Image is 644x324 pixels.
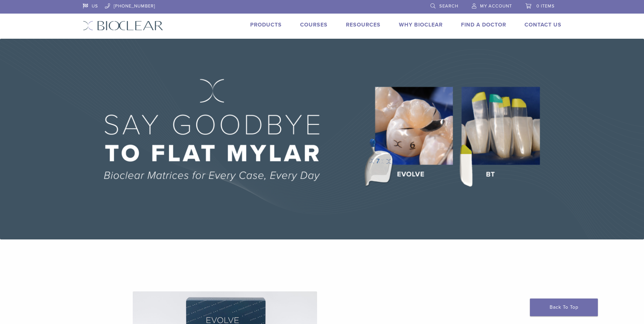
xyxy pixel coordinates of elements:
[536,3,555,9] span: 0 items
[250,21,282,28] a: Products
[83,21,163,31] img: Bioclear
[525,21,562,28] a: Contact Us
[439,3,458,9] span: Search
[480,3,512,9] span: My Account
[300,21,328,28] a: Courses
[399,21,443,28] a: Why Bioclear
[346,21,381,28] a: Resources
[530,299,598,316] a: Back To Top
[461,21,506,28] a: Find A Doctor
